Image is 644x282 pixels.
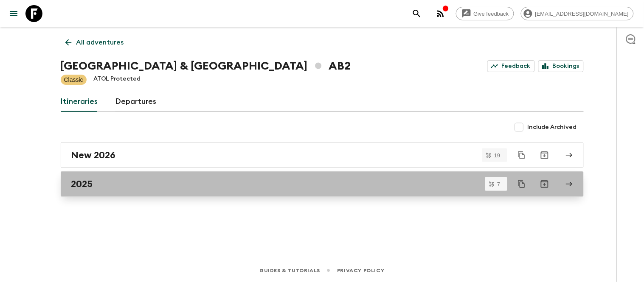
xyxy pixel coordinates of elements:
button: Archive [536,147,553,164]
span: 7 [492,181,505,187]
div: [EMAIL_ADDRESS][DOMAIN_NAME] [521,7,634,20]
button: menu [5,5,22,22]
h2: New 2026 [71,150,116,161]
span: 19 [489,153,505,158]
span: Include Archived [528,123,577,131]
span: Give feedback [469,11,514,17]
a: Feedback [487,60,535,72]
button: search adventures [408,5,425,22]
button: Duplicate [514,176,529,192]
button: Archive [536,176,553,193]
a: Bookings [538,60,584,72]
p: All adventures [76,37,124,47]
a: 2025 [61,171,584,197]
a: Itineraries [61,92,98,112]
span: [EMAIL_ADDRESS][DOMAIN_NAME] [531,11,633,17]
a: Privacy Policy [337,266,384,275]
a: Departures [115,92,157,112]
a: Guides & Tutorials [259,266,320,275]
a: New 2026 [61,142,584,168]
button: Duplicate [514,148,529,163]
h2: 2025 [71,179,93,190]
p: ATOL Protected [93,75,141,85]
h1: [GEOGRAPHIC_DATA] & [GEOGRAPHIC_DATA] AB2 [61,58,351,75]
a: Give feedback [456,7,514,20]
p: Classic [64,75,83,84]
a: All adventures [61,34,129,51]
